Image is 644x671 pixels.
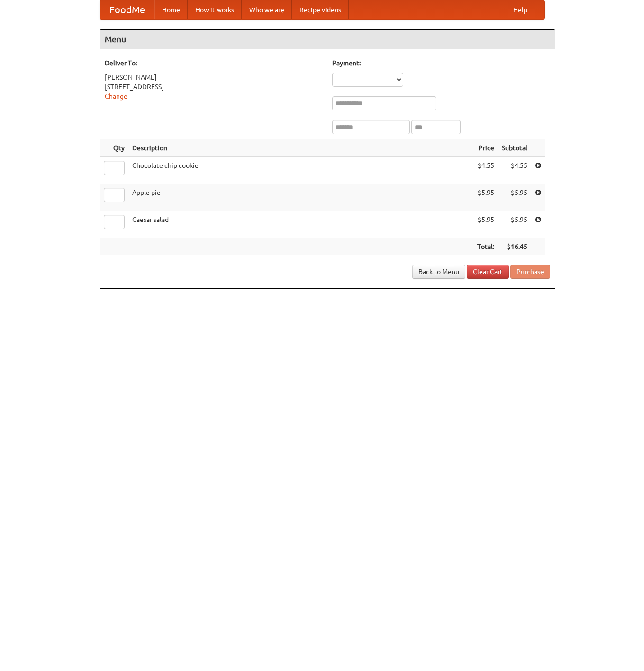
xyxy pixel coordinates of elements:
[128,211,473,238] td: Caesar salad
[506,0,535,19] a: Help
[498,157,531,184] td: $4.55
[128,184,473,211] td: Apple pie
[154,0,188,19] a: Home
[473,139,498,157] th: Price
[100,0,154,19] a: FoodMe
[242,0,292,19] a: Who we are
[332,58,550,68] h5: Payment:
[467,265,509,279] a: Clear Cart
[473,238,498,256] th: Total:
[498,184,531,211] td: $5.95
[100,30,555,49] h4: Menu
[188,0,242,19] a: How it works
[473,184,498,211] td: $5.95
[128,139,473,157] th: Description
[105,92,127,100] a: Change
[498,211,531,238] td: $5.95
[105,82,323,92] div: [STREET_ADDRESS]
[498,238,531,256] th: $16.45
[292,0,349,19] a: Recipe videos
[473,211,498,238] td: $5.95
[412,265,465,279] a: Back to Menu
[105,58,323,68] h5: Deliver To:
[128,157,473,184] td: Chocolate chip cookie
[473,157,498,184] td: $4.55
[100,139,128,157] th: Qty
[498,139,531,157] th: Subtotal
[105,73,323,82] div: [PERSON_NAME]
[510,265,550,279] button: Purchase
